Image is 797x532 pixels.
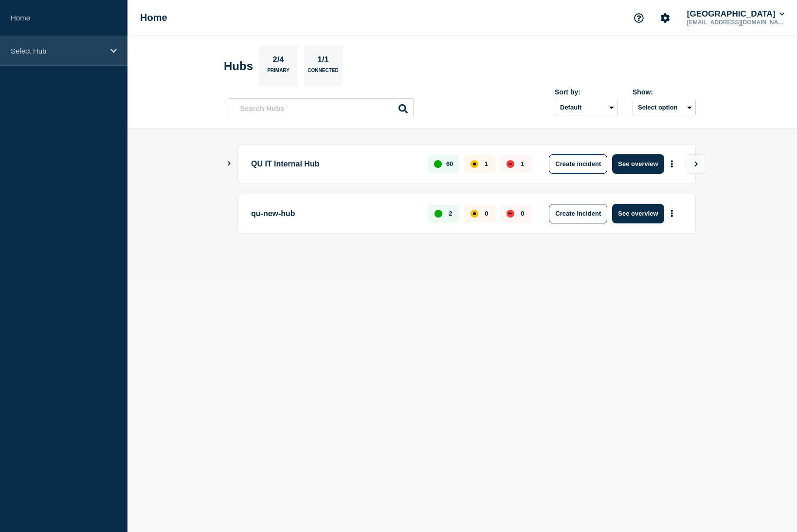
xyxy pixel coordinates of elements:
p: 1/1 [314,55,333,68]
div: up [435,210,442,218]
button: Create incident [549,204,607,223]
p: 1 [485,160,488,167]
button: View [686,154,705,174]
div: Sort by: [555,88,618,96]
div: up [434,160,442,168]
button: Select option [633,100,696,115]
div: down [507,210,514,218]
p: [EMAIL_ADDRESS][DOMAIN_NAME] [685,19,786,26]
div: down [507,160,514,168]
h1: Home [140,12,167,23]
button: More actions [666,155,678,173]
input: Search Hubs [229,98,414,118]
p: QU IT Internal Hub [251,154,417,174]
div: Show: [633,88,696,96]
p: 2/4 [269,55,288,68]
button: Account settings [655,8,675,28]
button: Show Connected Hubs [227,160,232,167]
p: 0 [521,210,524,217]
h2: Hubs [224,59,253,73]
div: affected [471,210,478,218]
p: Select Hub [11,47,104,55]
p: Connected [308,68,338,78]
p: 0 [485,210,488,217]
p: qu-new-hub [251,204,417,223]
p: 60 [446,160,453,167]
p: 2 [449,210,452,217]
p: Primary [267,68,290,78]
select: Sort by [555,100,618,115]
button: [GEOGRAPHIC_DATA] [685,9,786,19]
div: affected [471,160,478,168]
button: Create incident [549,154,607,174]
button: See overview [612,154,664,174]
button: Support [629,8,649,28]
p: 1 [521,160,524,167]
button: More actions [666,204,678,222]
button: See overview [612,204,664,223]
